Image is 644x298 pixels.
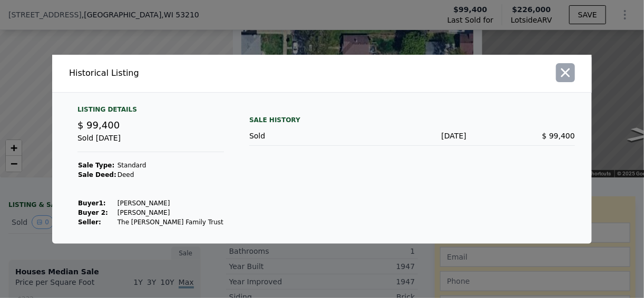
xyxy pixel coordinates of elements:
[77,105,224,118] div: Listing Details
[77,120,120,131] span: $ 99,400
[117,217,224,227] td: The [PERSON_NAME] Family Trust
[117,161,224,170] td: Standard
[78,162,114,169] strong: Sale Type:
[542,132,575,140] span: $ 99,400
[78,209,108,216] strong: Buyer 2:
[117,208,224,217] td: [PERSON_NAME]
[358,131,466,141] div: [DATE]
[249,114,575,126] div: Sale History
[117,170,224,180] td: Deed
[117,198,224,208] td: [PERSON_NAME]
[78,171,116,178] strong: Sale Deed:
[249,131,358,141] div: Sold
[78,200,106,207] strong: Buyer 1 :
[78,218,101,226] strong: Seller :
[77,133,224,152] div: Sold [DATE]
[69,67,318,80] div: Historical Listing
